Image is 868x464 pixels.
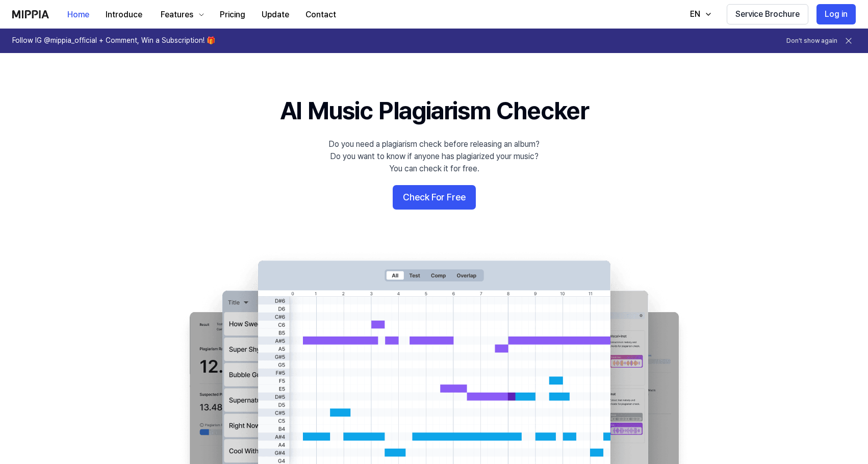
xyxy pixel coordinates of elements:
[59,5,97,25] button: Home
[12,10,49,18] img: logo
[212,5,253,25] button: Pricing
[97,5,150,25] button: Introduce
[786,37,837,45] button: Don't show again
[159,9,195,21] div: Features
[297,5,344,25] button: Contact
[253,1,297,29] a: Update
[150,5,212,25] button: Features
[59,1,97,29] a: Home
[727,4,808,24] button: Service Brochure
[680,4,719,24] button: EN
[253,5,297,25] button: Update
[328,138,540,175] div: Do you need a plagiarism check before releasing an album? Do you want to know if anyone has plagi...
[280,94,589,128] h1: AI Music Plagiarism Checker
[393,185,476,210] button: Check For Free
[12,36,215,46] h1: Follow IG @mippia_official + Comment, Win a Subscription! 🎁
[816,4,856,24] button: Log in
[688,8,702,20] div: EN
